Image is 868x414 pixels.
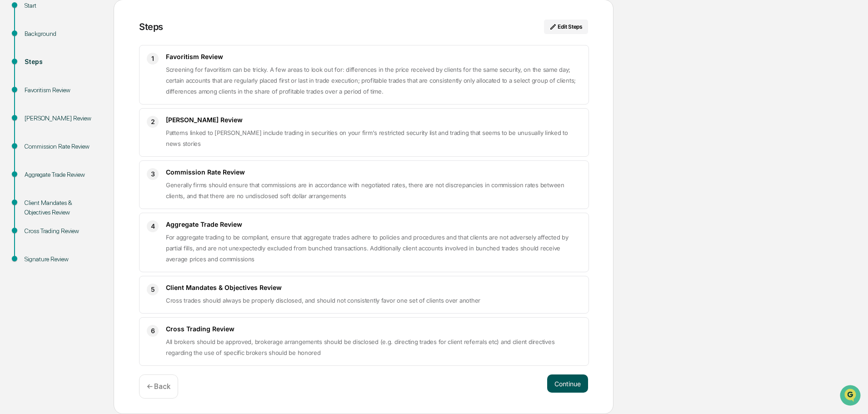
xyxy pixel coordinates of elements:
p: ← Back [147,382,170,391]
div: Client Mandates & Objectives Review [25,198,99,217]
span: Cross trades should always be properly disclosed, and should not consistently favor one set of cl... [166,297,480,304]
button: Start new chat [155,72,165,83]
span: Pylon [90,154,110,161]
span: For aggregate trading to be compliant, ensure that aggregate trades adhere to policies and proced... [166,234,569,263]
div: 🗄️ [66,115,73,123]
span: 6 [151,325,155,336]
div: 🖐️ [9,115,16,123]
h3: Aggregate Trade Review [166,220,581,228]
span: All brokers should be approved, brokerage arrangements should be disclosed (e.g. directing trades... [166,338,554,356]
div: Start new chat [31,70,149,79]
h3: [PERSON_NAME] Review [166,116,581,124]
div: Steps [25,57,99,67]
button: Edit Steps [544,20,588,34]
span: 4 [151,221,155,232]
h3: Commission Rate Review [166,168,581,176]
h3: Favoritism Review [166,53,581,60]
img: 1746055101610-c473b297-6a78-478c-a979-82029cc54cd1 [9,70,25,86]
span: Data Lookup [18,132,57,141]
a: 🖐️Preclearance [5,111,62,127]
div: Signature Review [25,254,99,264]
span: Preclearance [18,115,59,124]
div: Aggregate Trade Review [25,170,99,180]
div: Cross Trading Review [25,226,99,236]
div: Favoritism Review [25,85,99,95]
span: Patterns linked to [PERSON_NAME] include trading in securities on your firm's restricted security... [166,129,568,147]
div: 🔎 [9,133,16,140]
span: 2 [151,116,155,127]
iframe: Open customer support [839,384,863,409]
div: Steps [139,21,163,32]
span: Screening for favoritism can be tricky. A few areas to look out for: differences in the price rec... [166,66,576,95]
button: Continue [547,374,588,393]
div: Start [25,1,99,10]
div: Background [25,29,99,39]
p: How can we help? [9,19,165,34]
a: Powered byPylon [64,154,110,161]
span: Generally firms should ensure that commissions are in accordance with negotiated rates, there are... [166,181,564,200]
span: 3 [151,169,155,180]
span: 1 [151,53,154,64]
div: Commission Rate Review [25,142,99,151]
span: 5 [151,284,155,295]
a: 🔎Data Lookup [5,128,61,145]
h3: Client Mandates & Objectives Review [166,284,581,291]
div: We're available if you need us! [31,79,115,86]
a: 🗄️Attestations [62,111,116,127]
span: Attestations [75,115,113,124]
div: [PERSON_NAME] Review [25,114,99,123]
h3: Cross Trading Review [166,325,581,333]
